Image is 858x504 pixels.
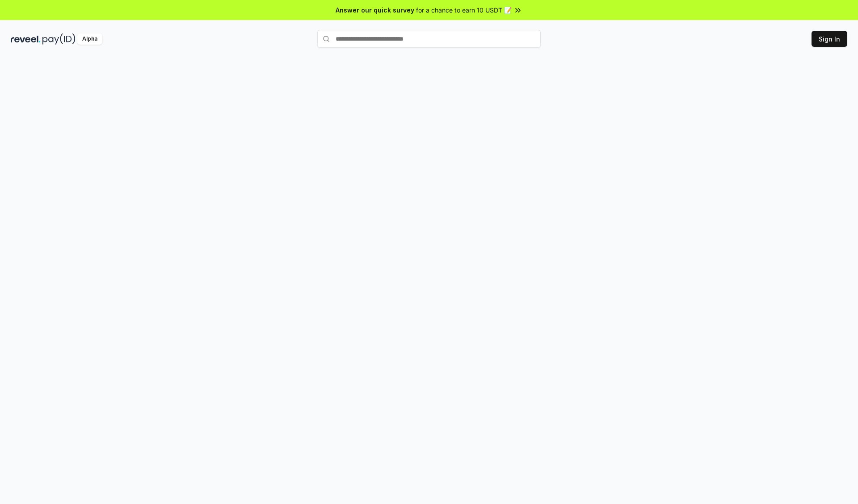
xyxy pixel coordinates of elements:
img: reveel_dark [11,33,41,45]
span: for a chance to earn 10 USDT 📝 [416,5,512,15]
div: Alpha [77,33,102,45]
img: pay_id [42,33,76,45]
button: Sign In [812,31,847,47]
span: Answer our quick survey [336,5,414,15]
